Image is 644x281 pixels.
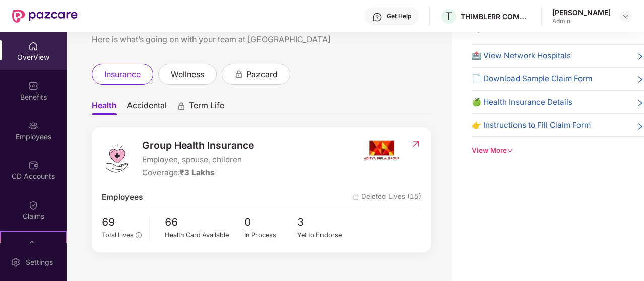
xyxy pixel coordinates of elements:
[297,214,351,231] span: 3
[165,230,244,240] div: Health Card Available
[23,257,56,267] div: Settings
[472,119,591,131] span: 👉 Instructions to Fill Claim Form
[189,100,224,115] span: Term Life
[353,194,359,200] img: deleteIcon
[472,145,644,156] div: View More
[636,75,644,85] span: right
[387,12,411,20] div: Get Help
[244,214,298,231] span: 0
[297,230,351,240] div: Yet to Endorse
[622,12,630,20] img: svg+xml;base64,PHN2ZyBpZD0iRHJvcGRvd24tMzJ4MzIiIHhtbG5zPSJodHRwOi8vd3d3LnczLm9yZy8yMDAwL3N2ZyIgd2...
[171,68,204,81] span: wellness
[180,168,215,177] span: ₹3 Lakhs
[636,52,644,62] span: right
[11,257,21,267] img: svg+xml;base64,PHN2ZyBpZD0iU2V0dGluZy0yMHgyMCIgeG1sbnM9Imh0dHA6Ly93d3cudzMub3JnLzIwMDAvc3ZnIiB3aW...
[636,98,644,108] span: right
[28,200,38,210] img: svg+xml;base64,PHN2ZyBpZD0iQ2xhaW0iIHhtbG5zPSJodHRwOi8vd3d3LnczLm9yZy8yMDAwL3N2ZyIgd2lkdGg9IjIwIi...
[102,231,134,239] span: Total Lives
[28,121,38,131] img: svg+xml;base64,PHN2ZyBpZD0iRW1wbG95ZWVzIiB4bWxucz0iaHR0cDovL3d3dy53My5vcmcvMjAwMC9zdmciIHdpZHRoPS...
[472,73,592,85] span: 📄 Download Sample Claim Form
[102,191,143,203] span: Employees
[102,214,142,231] span: 69
[127,100,167,115] span: Accidental
[461,12,531,21] div: THIMBLERR COMMERCE AND TECHNOLOGY PRIVATE LIMITED
[28,160,38,170] img: svg+xml;base64,PHN2ZyBpZD0iQ0RfQWNjb3VudHMiIGRhdGEtbmFtZT0iQ0QgQWNjb3VudHMiIHhtbG5zPSJodHRwOi8vd3...
[353,191,421,203] span: Deleted Lives (15)
[177,101,186,110] div: animation
[636,121,644,131] span: right
[363,138,401,163] img: insurerIcon
[246,68,278,81] span: pazcard
[372,12,382,22] img: svg+xml;base64,PHN2ZyBpZD0iSGVscC0zMngzMiIgeG1sbnM9Imh0dHA6Ly93d3cudzMub3JnLzIwMDAvc3ZnIiB3aWR0aD...
[472,50,571,62] span: 🏥 View Network Hospitals
[28,240,38,250] img: svg+xml;base64,PHN2ZyB4bWxucz0iaHR0cDovL3d3dy53My5vcmcvMjAwMC9zdmciIHdpZHRoPSIyMSIgaGVpZ2h0PSIyMC...
[234,69,243,78] div: animation
[136,232,141,238] span: info-circle
[102,143,132,173] img: logo
[552,8,611,17] div: [PERSON_NAME]
[165,214,244,231] span: 66
[92,33,431,46] div: Here is what’s going on with your team at [GEOGRAPHIC_DATA]
[411,139,421,149] img: RedirectIcon
[104,68,141,81] span: insurance
[12,10,78,23] img: New Pazcare Logo
[445,10,452,22] span: T
[142,167,254,179] div: Coverage:
[142,154,254,166] span: Employee, spouse, children
[244,230,298,240] div: In Process
[92,100,117,115] span: Health
[552,17,611,25] div: Admin
[507,147,513,154] span: down
[28,81,38,91] img: svg+xml;base64,PHN2ZyBpZD0iQmVuZWZpdHMiIHhtbG5zPSJodHRwOi8vd3d3LnczLm9yZy8yMDAwL3N2ZyIgd2lkdGg9Ij...
[142,138,254,153] span: Group Health Insurance
[28,41,38,51] img: svg+xml;base64,PHN2ZyBpZD0iSG9tZSIgeG1sbnM9Imh0dHA6Ly93d3cudzMub3JnLzIwMDAvc3ZnIiB3aWR0aD0iMjAiIG...
[472,96,572,108] span: 🍏 Health Insurance Details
